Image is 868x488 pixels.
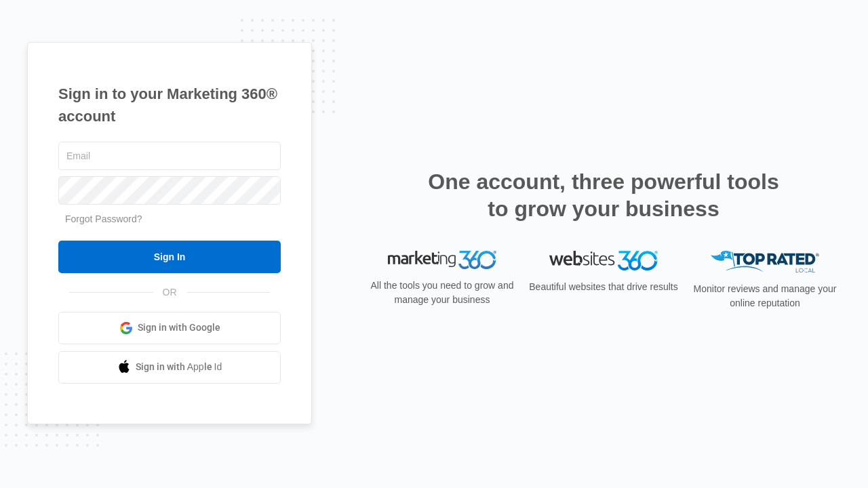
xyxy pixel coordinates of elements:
[138,321,220,335] span: Sign in with Google
[58,241,281,273] input: Sign In
[136,360,222,374] span: Sign in with Apple Id
[549,251,658,270] img: Websites 360
[424,168,783,222] h2: One account, three powerful tools to grow your business
[689,282,841,310] p: Monitor reviews and manage your online reputation
[153,285,186,300] span: OR
[58,312,281,344] a: Sign in with Google
[388,251,496,270] img: Marketing 360
[65,213,142,224] a: Forgot Password?
[58,142,281,170] input: Email
[711,251,819,273] img: Top Rated Local
[528,280,679,294] p: Beautiful websites that drive results
[366,279,518,307] p: All the tools you need to grow and manage your business
[58,351,281,384] a: Sign in with Apple Id
[58,83,281,127] h1: Sign in to your Marketing 360® account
